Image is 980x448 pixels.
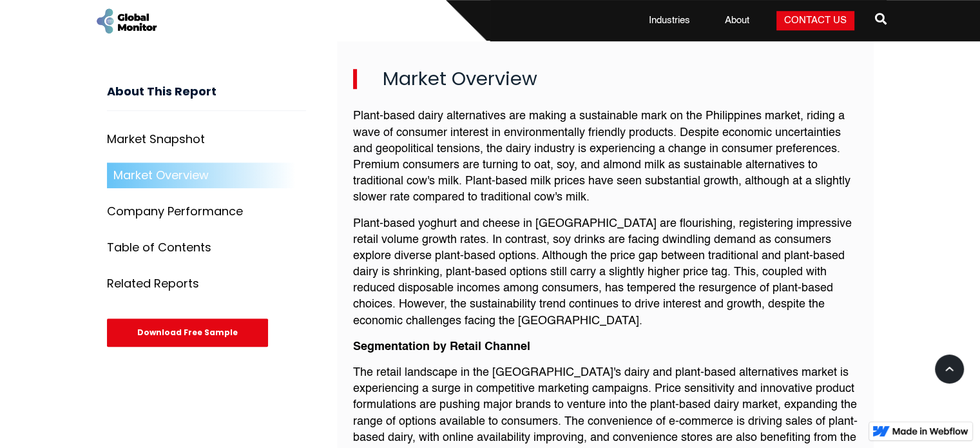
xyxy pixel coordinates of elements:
a: Industries [641,14,698,27]
div: Table of Contents [107,242,211,255]
a:  [875,8,887,34]
div: Company Performance [107,206,243,219]
a: About [717,14,757,27]
a: Market Overview [107,163,306,189]
div: Market Snapshot [107,133,205,146]
a: Related Reports [107,271,306,297]
span:  [875,10,887,28]
strong: Segmentation by Retail Channel [353,341,530,353]
h2: Market Overview [353,69,858,90]
a: Market Snapshot [107,127,306,153]
p: Plant-based yoghurt and cheese in [GEOGRAPHIC_DATA] are flourishing, registering impressive retai... [353,216,858,329]
a: Table of Contents [107,235,306,261]
div: Download Free Sample [107,319,268,347]
h3: About This Report [107,85,306,112]
a: home [94,6,159,35]
div: Related Reports [107,278,199,291]
a: Contact Us [776,11,854,30]
p: Plant-based dairy alternatives are making a sustainable mark on the Philippines market, riding a ... [353,108,858,206]
a: Company Performance [107,199,306,225]
img: Made in Webflow [892,427,968,435]
div: Market Overview [113,170,209,182]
